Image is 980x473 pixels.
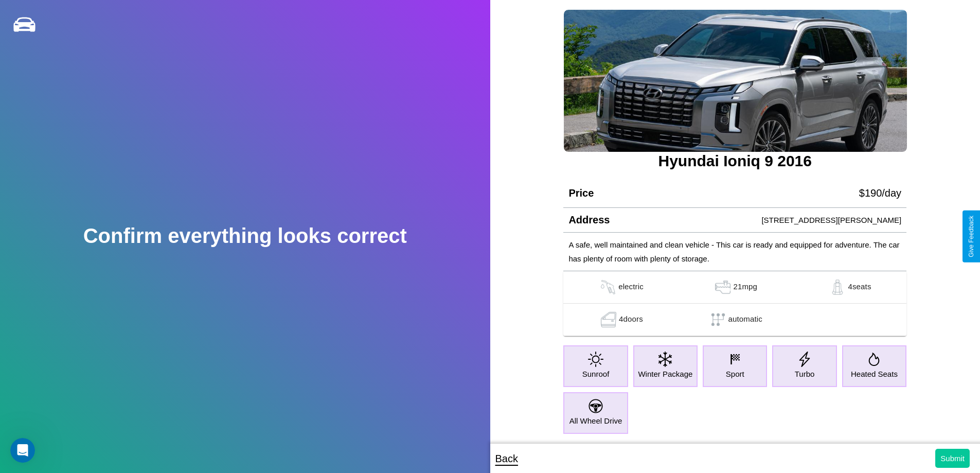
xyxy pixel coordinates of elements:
[795,367,815,381] p: Turbo
[10,438,35,463] iframe: Intercom live chat
[619,312,643,327] p: 4 doors
[618,279,644,295] p: electric
[563,152,906,170] h3: Hyundai Ioniq 9 2016
[728,312,762,327] p: automatic
[582,367,610,381] p: Sunroof
[968,216,975,257] div: Give Feedback
[495,449,518,468] p: Back
[83,224,407,248] h2: Confirm everything looks correct
[726,367,744,381] p: Sport
[935,449,970,468] button: Submit
[827,279,848,295] img: gas
[568,238,901,266] p: A safe, well maintained and clean vehicle - This car is ready and equipped for adventure. The car...
[733,279,757,295] p: 21 mpg
[761,213,901,227] p: [STREET_ADDRESS][PERSON_NAME]
[851,367,898,381] p: Heated Seats
[569,414,622,428] p: All Wheel Drive
[568,214,610,226] h4: Address
[859,184,901,202] p: $ 190 /day
[598,279,618,295] img: gas
[638,367,692,381] p: Winter Package
[563,271,906,336] table: simple table
[598,312,619,327] img: gas
[712,279,733,295] img: gas
[568,187,594,199] h4: Price
[848,279,871,295] p: 4 seats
